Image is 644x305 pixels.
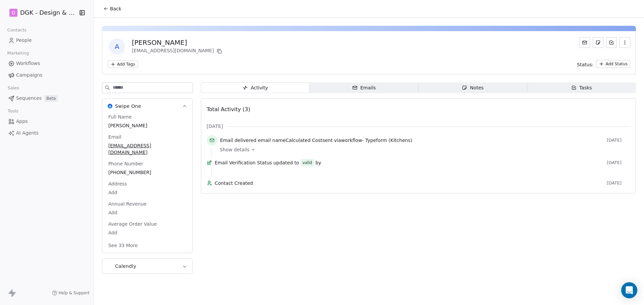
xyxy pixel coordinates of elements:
[99,3,125,15] button: Back
[315,159,321,166] span: by
[102,259,193,274] button: CalendlyCalendly
[16,37,32,44] span: People
[220,146,626,153] a: Show details
[596,60,630,68] button: Add Status
[12,9,15,16] span: D
[220,146,250,153] span: Show details
[107,134,123,140] span: Email
[607,160,630,165] span: [DATE]
[462,84,483,91] div: Notes
[20,8,77,17] span: DGK - Design & Build
[108,229,186,236] span: Add
[273,159,299,166] span: updated to
[5,83,22,93] span: Sales
[102,99,193,113] button: Swipe OneSwipe One
[5,128,88,139] a: AI Agents
[115,103,141,109] span: Swipe One
[5,58,88,69] a: Workflows
[16,118,28,125] span: Apps
[207,123,223,130] span: [DATE]
[108,209,186,216] span: Add
[365,138,412,143] span: Typeform (Kitchens)
[607,180,630,186] span: [DATE]
[108,142,186,156] span: [EMAIL_ADDRESS][DOMAIN_NAME]
[107,201,148,207] span: Annual Revenue
[207,106,250,112] span: Total Activity (3)
[107,160,145,167] span: Phone Number
[16,60,40,67] span: Workflows
[4,48,32,58] span: Marketing
[215,180,604,186] span: Contact Created
[107,180,128,187] span: Address
[108,104,112,108] img: Swipe One
[102,113,193,253] div: Swipe OneSwipe One
[607,138,630,143] span: [DATE]
[109,39,125,55] span: A
[220,138,256,143] span: Email delivered
[621,282,637,298] div: Open Intercom Messenger
[243,84,268,91] div: Activity
[215,159,272,166] span: Email Verification Status
[571,84,592,91] div: Tasks
[16,72,42,79] span: Campaigns
[16,95,42,102] span: Sequences
[286,138,323,143] span: Calculated Cost
[352,84,376,91] div: Emails
[5,106,21,116] span: Tools
[115,263,137,270] span: Calendly
[16,130,39,137] span: AI Agents
[44,95,58,102] span: Beta
[5,35,88,46] a: People
[59,290,90,296] span: Help & Support
[108,169,186,176] span: [PHONE_NUMBER]
[4,25,30,35] span: Contacts
[132,47,223,55] div: [EMAIL_ADDRESS][DOMAIN_NAME]
[577,61,593,68] span: Status:
[220,137,412,144] span: email name sent via workflow -
[8,7,74,18] button: DDGK - Design & Build
[108,61,138,68] button: Add Tags
[107,113,133,120] span: Full Name
[5,70,88,81] a: Campaigns
[132,38,223,47] div: [PERSON_NAME]
[107,221,158,227] span: Average Order Value
[5,116,88,127] a: Apps
[108,264,112,269] img: Calendly
[52,290,90,296] a: Help & Support
[110,5,121,12] span: Back
[303,159,312,166] div: valid
[108,122,186,129] span: [PERSON_NAME]
[108,189,186,196] span: Add
[104,239,142,251] button: See 33 More
[5,93,88,104] a: SequencesBeta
